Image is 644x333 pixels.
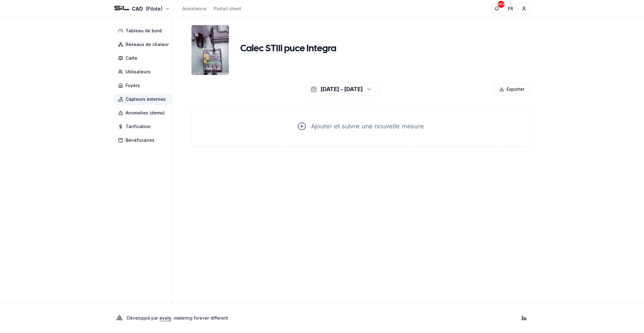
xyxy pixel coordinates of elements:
[114,80,175,91] a: Foyers
[498,1,504,8] div: 30+
[127,314,229,322] p: Développé par - metering forever different .
[126,123,151,130] span: Tarification
[126,137,154,143] span: Bénéficiaires
[126,96,166,102] span: Capteurs externes
[508,6,513,12] span: FR
[320,85,363,94] div: [DATE] - [DATE]
[494,83,530,95] div: Exporter
[114,107,175,118] a: Anomalies (demo)
[126,55,137,61] span: Carte
[114,25,175,36] a: Tableau de bord
[126,41,169,48] span: Réseaux de chaleur
[191,25,229,75] img: unit Image
[114,53,175,64] a: Carte
[240,43,336,54] h1: Calec STIII puce Integra
[494,82,530,96] button: Exporter
[145,5,163,12] span: (Pilote)
[182,6,206,12] a: Assistance
[114,121,175,132] a: Tarification
[126,69,150,75] span: Utilisateurs
[306,82,379,96] button: [DATE] - [DATE]
[114,66,175,77] a: Utilisateurs
[159,315,171,321] a: evoly
[214,6,241,12] a: Portail client
[114,5,170,12] button: CAD(Pilote)
[114,135,175,146] a: Bénéficiaires
[114,1,129,16] img: SIL - CAD Logo
[126,110,165,116] span: Anomalies (demo)
[114,94,175,105] a: Capteurs externes
[114,313,124,323] img: Evoly Logo
[192,106,529,146] div: Ajouter et suivre une nouvelle mesure
[132,5,143,12] span: CAD
[114,39,175,50] a: Réseaux de chaleur
[505,3,516,14] button: FR
[126,28,162,34] span: Tableau de bord
[491,3,502,14] button: 30+
[126,82,140,89] span: Foyers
